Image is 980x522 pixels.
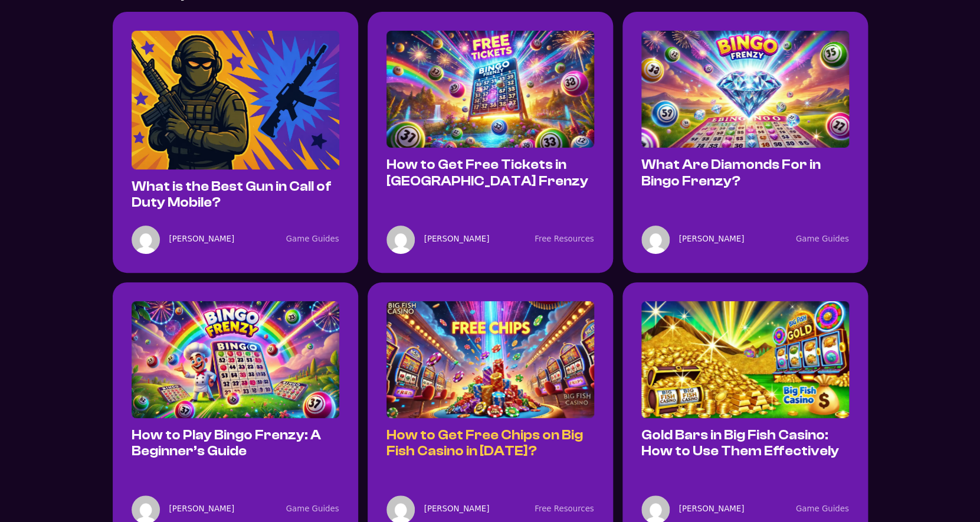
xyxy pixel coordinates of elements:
[169,503,235,516] a: [PERSON_NAME]
[286,234,339,243] a: Game Guides
[641,301,849,418] img: Gold bars in Big Fish Casino
[386,428,583,459] a: How to Get Free Chips on Big Fish Casino in [DATE]?
[132,226,160,254] img: <img alt='Avatar image of Ivana Kegalj' src='https://secure.gravatar.com/avatar/610a0d654e296b3fc...
[679,233,745,246] a: [PERSON_NAME]
[641,31,849,148] img: Diamonds in Bingo Frenzy
[424,233,490,246] a: [PERSON_NAME]
[641,157,821,188] a: What Are Diamonds For in Bingo Frenzy?
[424,503,490,516] a: [PERSON_NAME]
[386,301,594,418] img: Big Fish Casino Chips
[132,301,339,418] img: Bingo Frenzy
[641,428,839,459] a: Gold Bars in Big Fish Casino: How to Use Them Effectively
[386,226,415,254] img: <img alt='Avatar image of Ivana Kegalj' src='https://secure.gravatar.com/avatar/610a0d654e296b3fc...
[535,504,594,513] a: Free Resources
[386,157,588,188] a: How to Get Free Tickets in [GEOGRAPHIC_DATA] Frenzy
[169,233,235,246] a: [PERSON_NAME]
[386,31,594,148] img: Tickets in Bingo Frenzy
[535,234,594,243] a: Free Resources
[796,504,849,513] a: Game Guides
[679,503,745,516] a: [PERSON_NAME]
[286,504,339,513] a: Game Guides
[796,234,849,243] a: Game Guides
[641,226,670,254] img: <img alt='Avatar image of Ivana Kegalj' src='https://secure.gravatar.com/avatar/610a0d654e296b3fc...
[132,428,321,459] a: How to Play Bingo Frenzy: A Beginner’s Guide
[132,179,332,210] a: What is the Best Gun in Call of Duty Mobile?
[132,31,339,169] img: The best gun in COD mobile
